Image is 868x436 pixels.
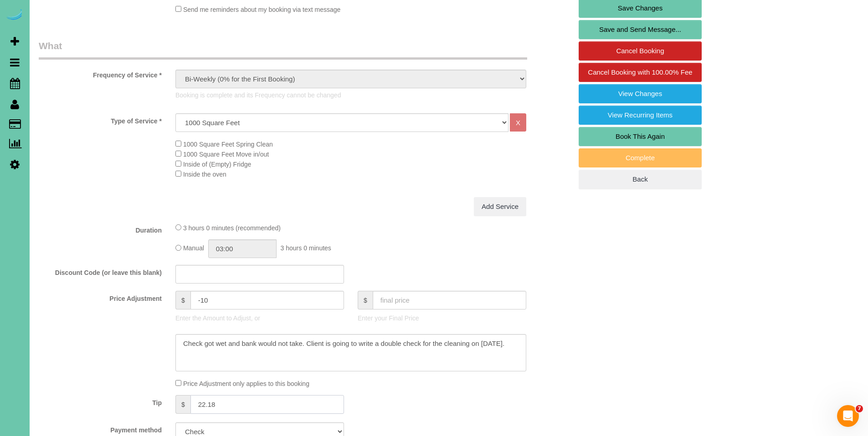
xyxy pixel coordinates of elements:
span: Send me reminders about my booking via text message [183,6,341,13]
label: Price Adjustment [32,291,169,303]
iframe: Intercom live chat [837,405,859,427]
span: 1000 Square Feet Move in/out [183,151,269,158]
span: $ [175,291,190,309]
p: Enter your Final Price [358,314,526,323]
p: Booking is complete and its Frequency cannot be changed [175,91,526,100]
p: Enter the Amount to Adjust, or [175,314,344,323]
label: Duration [32,223,169,235]
input: final price [373,291,526,309]
label: Frequency of Service * [32,67,169,80]
img: Automaid Logo [5,9,24,22]
span: $ [358,291,373,309]
label: Payment method [32,422,169,435]
span: Cancel Booking with 100.00% Fee [588,68,692,76]
span: Inside the oven [183,171,226,178]
span: $ [175,395,190,414]
a: Cancel Booking [579,41,702,61]
label: Discount Code (or leave this blank) [32,265,169,277]
span: Inside of (Empty) Fridge [183,161,251,168]
span: 3 hours 0 minutes [281,245,331,252]
span: Manual [183,245,204,252]
a: Back [579,170,702,189]
span: 1000 Square Feet Spring Clean [183,141,273,148]
span: 3 hours 0 minutes (recommended) [183,224,281,232]
label: Tip [32,395,169,407]
legend: What [39,39,527,60]
span: 7 [856,405,863,412]
a: Book This Again [579,127,702,146]
a: Add Service [474,197,526,216]
a: Cancel Booking with 100.00% Fee [579,63,702,82]
label: Type of Service * [32,113,169,126]
a: View Changes [579,84,702,103]
span: Price Adjustment only applies to this booking [183,380,309,387]
a: Save and Send Message... [579,20,702,39]
a: View Recurring Items [579,106,702,125]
